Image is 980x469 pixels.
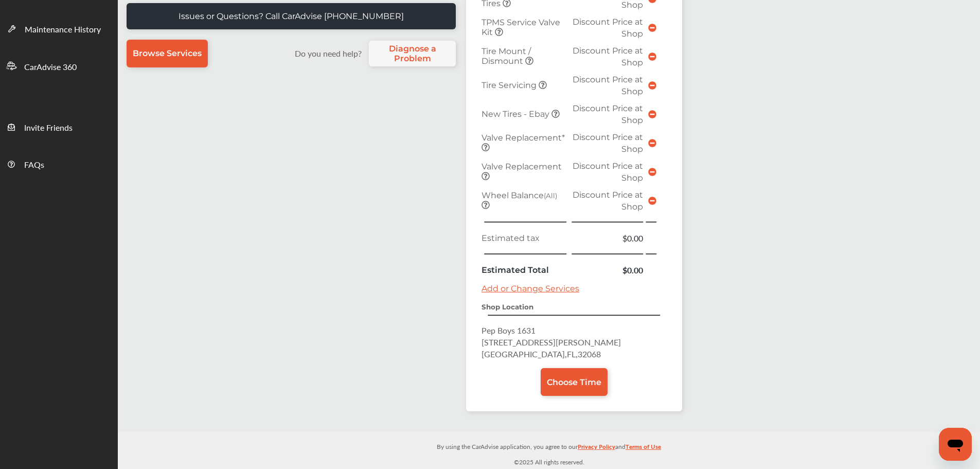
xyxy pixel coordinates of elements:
td: Estimated Total [479,262,569,279]
span: Discount Price at Shop [573,132,643,154]
span: CarAdvise 360 [24,61,77,74]
a: Add or Change Services [482,284,579,293]
td: Estimated tax [479,230,569,247]
span: Discount Price at Shop [573,46,643,67]
span: Pep Boys 1631 [482,324,536,336]
span: [STREET_ADDRESS][PERSON_NAME] [482,336,621,348]
span: Tire Servicing [482,80,539,90]
a: Issues or Questions? Call CarAdvise [PHONE_NUMBER] [127,3,456,29]
span: Discount Price at Shop [573,17,643,39]
span: Discount Price at Shop [573,75,643,96]
span: Invite Friends [24,121,73,135]
a: Diagnose a Problem [369,41,456,66]
span: Discount Price at Shop [573,190,643,212]
span: Discount Price at Shop [573,103,643,125]
span: Discount Price at Shop [573,161,643,183]
strong: Shop Location [482,303,533,311]
span: Wheel Balance [482,190,557,200]
span: Browse Services [133,48,202,58]
span: Choose Time [547,377,601,387]
label: Do you need help? [290,47,366,59]
span: Valve Replacement [482,162,562,171]
div: © 2025 All rights reserved. [118,432,980,469]
span: Tire Mount / Dismount [482,46,531,66]
span: Valve Replacement* [482,133,565,143]
span: FAQs [24,159,44,172]
iframe: Button to launch messaging window [939,428,972,461]
small: (All) [544,192,557,200]
a: Privacy Policy [578,441,615,457]
a: Maintenance History [1,10,117,47]
td: $0.00 [569,262,646,279]
p: Issues or Questions? Call CarAdvise [PHONE_NUMBER] [179,11,404,21]
span: Maintenance History [25,23,101,37]
span: Diagnose a Problem [374,44,451,63]
p: By using the CarAdvise application, you agree to our and [118,441,980,451]
span: New Tires - Ebay [482,109,551,119]
a: Browse Services [127,40,208,67]
span: TPMS Service Valve Kit [482,18,560,37]
a: Choose Time [541,368,608,396]
td: $0.00 [569,230,646,247]
a: Terms of Use [626,441,661,457]
span: [GEOGRAPHIC_DATA] , FL , 32068 [482,348,601,360]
